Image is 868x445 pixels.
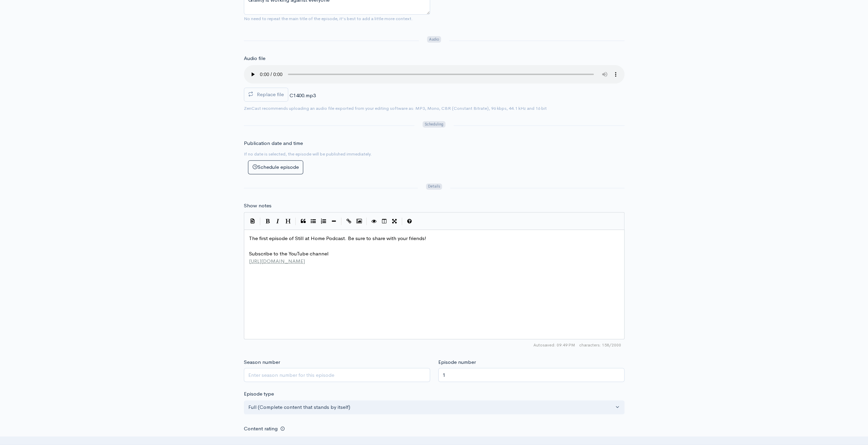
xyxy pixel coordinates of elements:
[249,235,426,241] span: The first episode of Still at Home Podcast. Be sure to share with your friends!
[295,218,296,225] i: |
[244,16,413,21] small: No need to repeat the main title of the episode, it's best to add a little more context.
[329,216,339,226] button: Insert Horizontal Line
[341,218,342,225] i: |
[244,358,280,366] label: Season number
[319,216,329,226] button: Numbered List
[427,36,441,43] span: Audio
[244,151,372,157] small: If no date is selected, the episode will be published immediately.
[402,218,402,225] i: |
[438,358,476,366] label: Episode number
[249,250,328,257] span: Subscribe to the YouTube channel
[257,91,284,98] span: Replace file
[248,216,258,226] button: Insert Show Notes Template
[260,218,261,225] i: |
[308,216,319,226] button: Generic List
[404,216,415,226] button: Markdown Guide
[248,403,614,411] div: Full (Complete content that stands by itself)
[249,258,305,264] span: [URL][DOMAIN_NAME]
[248,160,303,174] button: Schedule episode
[244,400,624,414] button: Full (Complete content that stands by itself)
[244,55,265,62] label: Audio file
[579,342,621,348] span: 158/2000
[273,216,283,226] button: Italic
[244,139,303,147] label: Publication date and time
[438,368,624,382] input: Enter episode number
[251,435,356,443] label: This episode has explicit language or themes.
[244,105,547,111] small: ZenCast recommends uploading an audio file exported from your editing software as: MP3, Mono, CBR...
[244,202,271,210] label: Show notes
[244,368,430,382] input: Enter season number for this episode
[344,216,354,226] button: Create Link
[423,121,445,128] span: Scheduling
[533,342,575,348] span: Autosaved: 09:49 PM
[389,216,400,226] button: Toggle Fullscreen
[366,218,367,225] i: |
[298,216,308,226] button: Quote
[290,92,316,99] span: C1400.mp3
[263,216,273,226] button: Bold
[379,216,389,226] button: Toggle Side by Side
[244,390,274,398] label: Episode type
[369,216,379,226] button: Toggle Preview
[283,216,293,226] button: Heading
[354,216,364,226] button: Insert Image
[426,183,442,190] span: Details
[244,422,278,436] label: Content rating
